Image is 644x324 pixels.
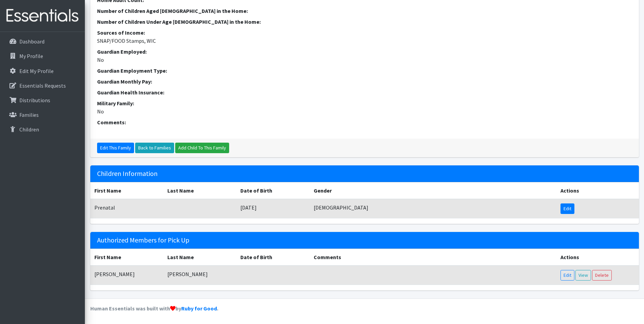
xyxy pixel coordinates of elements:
p: Dashboard [19,38,44,45]
td: [DATE] [236,199,309,218]
a: My Profile [3,49,82,63]
th: First Name [90,182,163,199]
dd: No [97,56,632,64]
td: [PERSON_NAME] [163,266,236,285]
td: Prenatal [90,199,163,218]
td: [DEMOGRAPHIC_DATA] [310,199,556,218]
th: Date of Birth [236,249,309,266]
p: Distributions [19,97,50,104]
a: View [575,270,591,281]
dt: Number of Children Under Age [DEMOGRAPHIC_DATA] in the Home: [97,18,632,26]
th: Actions [556,182,639,199]
a: Edit [560,203,574,214]
th: Date of Birth [236,182,309,199]
p: My Profile [19,53,43,59]
a: Edit My Profile [3,64,82,78]
dt: Number of Children Aged [DEMOGRAPHIC_DATA] in the Home: [97,7,632,15]
a: Edit [560,270,574,281]
dt: Guardian Employed: [97,48,632,56]
p: Children [19,126,39,133]
th: Last Name [163,182,236,199]
dt: Guardian Health Insurance: [97,88,632,96]
h5: Authorized Members for Pick Up [90,232,639,249]
th: First Name [90,249,163,266]
dt: Comments: [97,118,632,126]
a: Back to Families [135,143,174,153]
dd: No [97,107,632,115]
p: Families [19,111,39,118]
a: Families [3,108,82,122]
th: Comments [310,249,556,266]
th: Gender [310,182,556,199]
a: Distributions [3,93,82,107]
p: Edit My Profile [19,68,54,74]
dt: Guardian Employment Type: [97,67,632,75]
a: Children [3,123,82,136]
dd: SNAP/FOOD Stamps, WIC [97,37,632,45]
a: Dashboard [3,35,82,48]
h5: Children Information [90,165,639,182]
th: Last Name [163,249,236,266]
dt: Military Family: [97,99,632,107]
strong: Human Essentials was built with by . [90,305,218,312]
a: Ruby for Good [181,305,217,312]
a: Delete [592,270,612,281]
p: Essentials Requests [19,82,66,89]
a: Edit This Family [97,143,134,153]
img: HumanEssentials [3,4,82,27]
td: [PERSON_NAME] [90,266,163,285]
a: Essentials Requests [3,79,82,92]
dt: Sources of Income: [97,29,632,37]
th: Actions [556,249,639,266]
dt: Guardian Monthly Pay: [97,77,632,86]
a: Add Child To This Family [175,143,229,153]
